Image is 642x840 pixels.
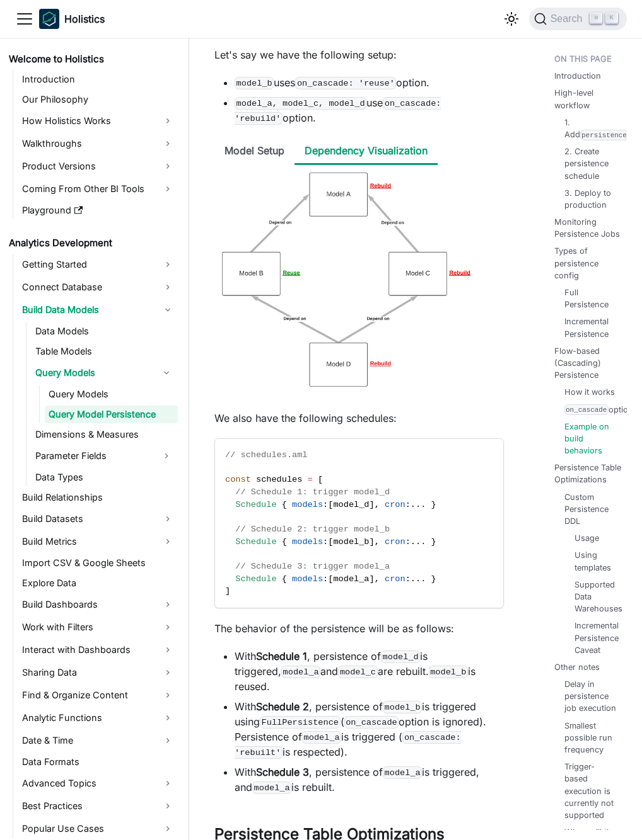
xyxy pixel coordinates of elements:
[302,731,341,744] code: model_a
[323,574,328,584] span: :
[64,11,105,26] b: Holistics
[32,426,178,443] a: Dimensions & Measures
[554,70,601,82] a: Introduction
[18,819,178,839] a: Popular Use Cases
[323,500,328,509] span: :
[575,549,612,573] a: Using templates
[32,343,178,360] a: Table Models
[15,9,34,28] button: Toggle navigation bar
[235,562,390,571] span: // Schedule 3: trigger model_a
[385,500,406,509] span: cron
[235,764,504,795] li: With , persistence of is triggered, and is rebuilt.
[529,8,627,30] button: Search (Command+K)
[564,720,617,756] a: Smallest possible run frequency
[18,708,178,728] a: Analytic Functions
[18,300,178,320] a: Build Data Models
[338,666,377,678] code: model_c
[385,537,406,547] span: cron
[564,678,617,715] a: Delay in persistence job execution
[554,87,622,111] a: High-level workflow
[328,537,333,547] span: [
[32,446,155,466] a: Parameter Fields
[18,531,178,552] a: Build Metrics
[370,537,375,547] span: ]
[18,554,178,572] a: Import CSV & Google Sheets
[431,537,436,547] span: }
[282,574,287,584] span: {
[155,446,178,466] button: Expand sidebar category 'Parameter Fields'
[580,130,629,140] code: persistence
[18,730,178,751] a: Date & Time
[32,468,178,486] a: Data Types
[429,666,468,678] code: model_b
[564,187,617,211] a: 3. Deploy to production
[328,574,333,584] span: [
[18,111,178,131] a: How Holistics Works
[554,661,600,673] a: Other notes
[564,287,617,310] a: Full Persistence
[416,500,421,509] span: .
[18,179,178,199] a: Coming From Other BI Tools
[590,13,602,24] kbd: ⌘
[375,574,380,584] span: ,
[554,345,622,382] a: Flow-based (Cascading) Persistence
[39,9,105,29] a: HolisticsHolistics
[18,796,178,816] a: Best Practices
[406,574,411,584] span: :
[385,574,406,584] span: cron
[18,617,178,637] a: Work with Filters
[39,9,59,29] img: Holistics
[235,574,276,584] span: Schedule
[18,201,178,219] a: Playground
[256,700,309,713] strong: Schedule 2
[235,487,390,497] span: // Schedule 1: trigger model_d
[18,685,178,705] a: Find & Organize Content
[282,537,287,547] span: {
[501,9,522,29] button: Switch between dark and light mode (currently light mode)
[554,216,622,240] a: Monitoring Persistence Jobs
[225,475,251,484] span: const
[421,574,426,584] span: .
[235,75,504,90] li: uses option.
[155,363,178,383] button: Collapse sidebar category 'Query Models'
[45,385,178,403] a: Query Models
[554,245,622,281] a: Types of persistence config
[564,404,609,415] code: on_cascade
[575,532,599,544] a: Usage
[214,411,504,426] p: We also have the following schedules:
[214,138,295,165] li: Model Setup
[564,315,617,339] a: Incremental Persistence
[32,363,155,383] a: Query Models
[295,138,438,165] li: Dependency Visualization
[282,500,287,509] span: {
[381,650,420,663] code: model_d
[18,640,178,660] a: Interact with Dashboards
[225,450,308,460] span: // schedules.aml
[18,277,178,297] a: Connect Database
[411,500,416,509] span: .
[333,500,369,509] span: model_d
[18,71,178,88] a: Introduction
[18,509,178,529] a: Build Datasets
[383,766,422,779] code: model_a
[333,537,369,547] span: model_b
[235,95,504,125] li: use option.
[383,701,422,713] code: model_b
[328,500,333,509] span: [
[214,165,504,394] img: cascade
[554,462,622,485] a: Persistence Table Optimizations
[18,133,178,154] a: Walkthroughs
[370,574,375,584] span: ]
[318,475,323,484] span: [
[18,662,178,683] a: Sharing Data
[406,500,411,509] span: :
[235,500,276,509] span: Schedule
[18,753,178,771] a: Data Formats
[431,574,436,584] span: }
[547,13,590,25] span: Search
[421,537,426,547] span: .
[292,500,323,509] span: models
[45,406,178,423] a: Query Model Persistence
[235,649,504,694] li: With , persistence of is triggered, and are rebuilt. is reused.
[295,77,396,89] code: on_cascade: 'reuse'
